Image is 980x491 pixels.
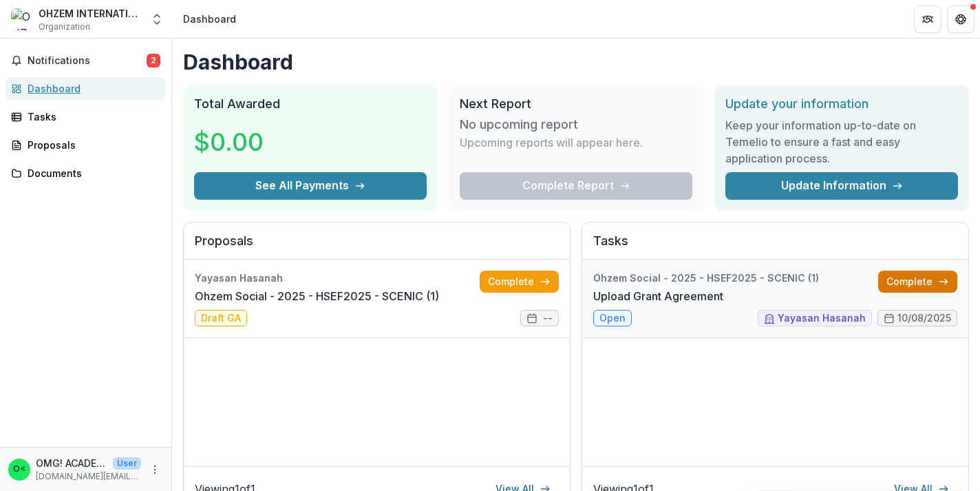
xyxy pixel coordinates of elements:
[914,6,941,33] button: Partners
[147,54,160,67] span: 2
[6,50,166,72] button: Notifications2
[725,117,958,167] h3: Keep your information up-to-date on Temelio to ensure a fast and easy application process.
[183,12,236,26] div: Dashboard
[28,81,155,96] div: Dashboard
[195,288,439,304] a: Ohzem Social - 2025 - HSEF2025 - SCENIC (1)
[36,456,107,470] p: OMG! ACADEMY <[DOMAIN_NAME][EMAIL_ADDRESS][DOMAIN_NAME]>
[194,96,427,112] h2: Total Awarded
[6,77,166,100] a: Dashboard
[28,166,155,180] div: Documents
[113,457,141,470] p: User
[28,109,155,124] div: Tasks
[28,138,155,152] div: Proposals
[460,117,578,132] h3: No upcoming report
[11,8,33,30] img: OHZEM INTERNATIONAL
[460,134,643,151] p: Upcoming reports will appear here.
[147,6,167,33] button: Open entity switcher
[36,470,141,483] p: [DOMAIN_NAME][EMAIL_ADDRESS][DOMAIN_NAME]
[183,50,969,74] h1: Dashboard
[39,21,90,33] span: Organization
[593,288,723,304] a: Upload Grant Agreement
[28,55,147,67] span: Notifications
[6,134,166,156] a: Proposals
[195,233,559,260] h2: Proposals
[6,105,166,128] a: Tasks
[878,271,957,293] a: Complete
[947,6,974,33] button: Get Help
[6,162,166,185] a: Documents
[178,9,242,29] nav: breadcrumb
[460,96,692,112] h2: Next Report
[480,271,559,293] a: Complete
[13,465,25,474] div: OMG! ACADEMY <omgbki.academy@gmail.com>
[194,123,297,160] h3: $0.00
[725,96,958,112] h2: Update your information
[194,172,427,200] button: See All Payments
[39,6,142,21] div: OHZEM INTERNATIONAL
[593,233,957,260] h2: Tasks
[147,461,163,478] button: More
[725,172,958,200] a: Update Information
